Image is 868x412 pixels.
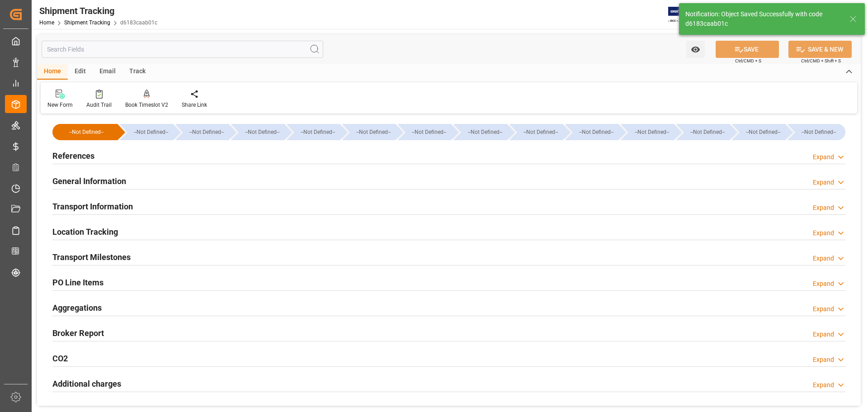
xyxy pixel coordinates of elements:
[676,124,730,140] div: --Not Defined--
[453,124,507,140] div: --Not Defined--
[123,64,152,80] div: Track
[287,124,340,140] div: --Not Defined--
[93,64,123,80] div: Email
[398,124,451,140] div: --Not Defined--
[52,352,68,365] h2: CO2
[120,124,173,140] div: --Not Defined--
[788,41,852,58] button: SAVE & NEW
[231,124,284,140] div: --Not Defined--
[125,101,168,109] div: Book Timeslot V2
[182,101,207,109] div: Share Link
[732,124,785,140] div: --Not Defined--
[797,124,841,140] div: --Not Defined--
[342,124,396,140] div: --Not Defined--
[630,124,674,140] div: --Not Defined--
[52,302,102,314] h2: Aggregations
[240,124,284,140] div: --Not Defined--
[813,152,834,162] div: Expand
[813,203,834,213] div: Expand
[52,200,133,213] h2: Transport Information
[716,41,779,58] button: SAVE
[52,276,104,289] h2: PO Line Items
[52,175,126,187] h2: General Information
[52,327,104,339] h2: Broker Report
[509,124,563,140] div: --Not Defined--
[47,101,73,109] div: New Form
[61,124,111,140] div: --Not Defined--
[813,228,834,238] div: Expand
[129,124,173,140] div: --Not Defined--
[685,9,841,28] div: Notification: Object Saved Successfully with code d6183caab01c
[565,124,618,140] div: --Not Defined--
[351,124,396,140] div: --Not Defined--
[813,355,834,365] div: Expand
[668,7,699,23] img: Exertis%20JAM%20-%20Email%20Logo.jpg_1722504956.jpg
[462,124,507,140] div: --Not Defined--
[686,41,705,58] button: open menu
[741,124,785,140] div: --Not Defined--
[685,124,730,140] div: --Not Defined--
[813,178,834,187] div: Expand
[52,378,121,390] h2: Additional charges
[813,330,834,339] div: Expand
[296,124,340,140] div: --Not Defined--
[42,41,323,58] input: Search Fields
[184,124,229,140] div: --Not Defined--
[68,64,93,80] div: Edit
[64,19,110,26] a: Shipment Tracking
[813,254,834,263] div: Expand
[519,124,563,140] div: --Not Defined--
[801,57,841,64] span: Ctrl/CMD + Shift + S
[735,57,761,64] span: Ctrl/CMD + S
[52,226,118,238] h2: Location Tracking
[813,380,834,390] div: Expand
[175,124,229,140] div: --Not Defined--
[813,304,834,314] div: Expand
[39,4,157,18] div: Shipment Tracking
[788,124,845,140] div: --Not Defined--
[86,101,112,109] div: Audit Trail
[52,124,118,140] div: --Not Defined--
[37,64,68,80] div: Home
[39,19,54,26] a: Home
[621,124,674,140] div: --Not Defined--
[52,150,94,162] h2: References
[813,279,834,289] div: Expand
[52,251,131,263] h2: Transport Milestones
[407,124,451,140] div: --Not Defined--
[574,124,618,140] div: --Not Defined--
